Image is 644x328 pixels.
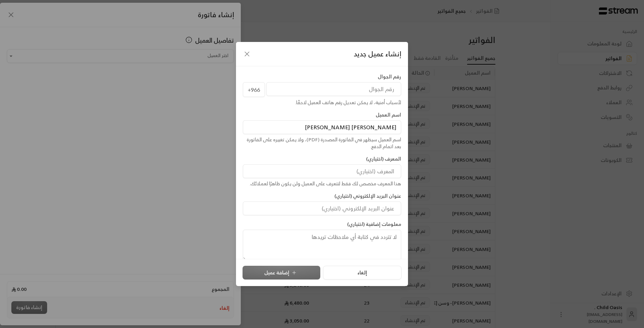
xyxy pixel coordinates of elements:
label: معلومات إضافية (اختياري) [347,221,401,228]
div: هذا المعرف مخصص لك فقط لتتعرف على العميل ولن يكون ظاهرًا لعملائك. [243,180,401,187]
label: المعرف (اختياري) [366,155,401,162]
input: المعرف (اختياري) [243,164,401,178]
label: اسم العميل [376,111,401,118]
button: إلغاء [323,266,401,280]
label: رقم الجوال [378,73,401,80]
label: عنوان البريد الإلكتروني (اختياري) [334,193,401,199]
input: رقم الجوال [266,82,401,96]
span: +966 [243,82,265,97]
input: عنوان البريد الإلكتروني (اختياري) [243,201,401,215]
span: إنشاء عميل جديد [354,49,401,59]
div: لأسباب أمنية، لا يمكن تعديل رقم هاتف العميل لاحقًا. [243,99,401,106]
div: اسم العميل سيظهر في الفاتورة المصدرة (PDF)، ولا يمكن تغييره على الفاتورة بعد اتمام الدفع. [243,136,401,150]
input: اسم العميل [243,120,401,134]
